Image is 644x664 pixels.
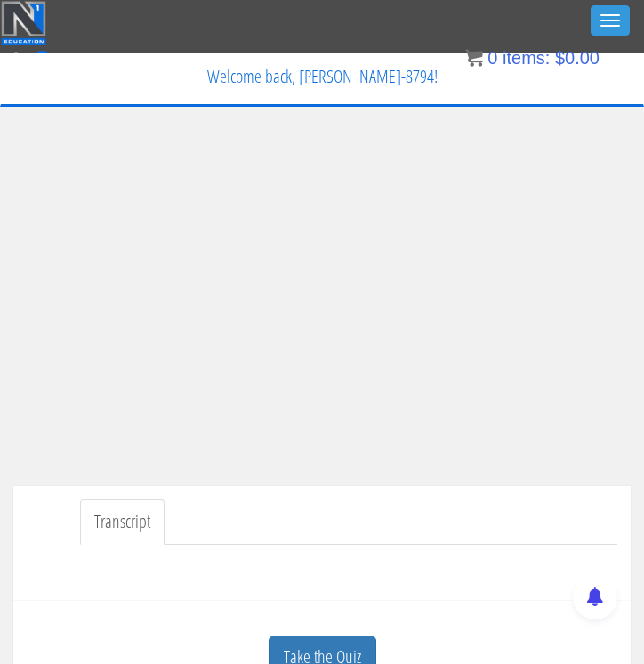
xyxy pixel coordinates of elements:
[1,1,46,45] img: n1-education
[14,46,53,70] a: 0
[555,48,600,68] bdi: 0.00
[465,48,600,68] a: 0 items: $0.00
[31,51,53,73] span: 0
[555,48,565,68] span: $
[487,48,497,68] span: 0
[80,499,165,545] a: Transcript
[465,49,483,67] img: icon11.png
[503,48,550,68] span: items:
[1,54,643,99] p: Welcome back, [PERSON_NAME]-8794!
